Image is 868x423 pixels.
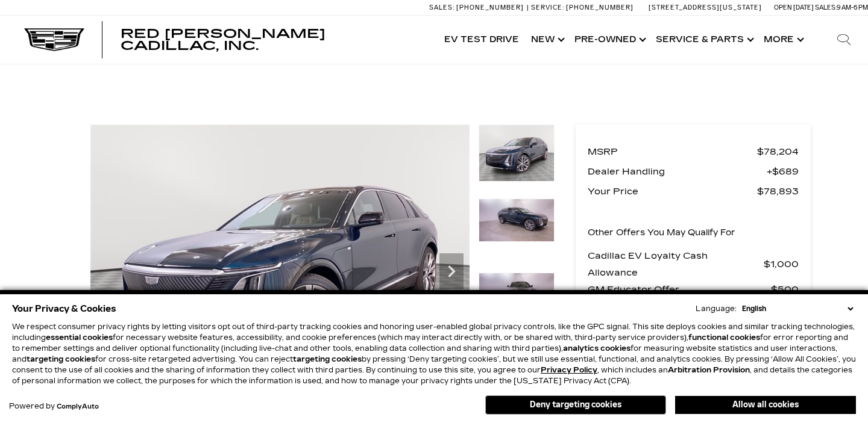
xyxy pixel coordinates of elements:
[650,16,758,64] a: Service & Parts
[527,4,637,11] a: Service: [PHONE_NUMBER]
[837,4,868,11] span: 9 AM-6 PM
[675,396,856,414] button: Allow all cookies
[588,247,764,281] span: Cadillac EV Loyalty Cash Allowance
[588,163,799,180] a: Dealer Handling $689
[541,366,597,374] a: Privacy Policy
[568,16,650,64] a: Pre-Owned
[758,16,808,64] button: More
[588,143,757,160] span: MSRP
[764,256,799,273] span: $1,000
[668,366,750,374] strong: Arbitration Provision
[531,4,564,11] span: Service:
[739,303,856,314] select: Language Select
[429,4,454,11] span: Sales:
[563,344,631,353] strong: analytics cookies
[649,4,762,11] a: [STREET_ADDRESS][US_STATE]
[456,4,524,11] span: [PHONE_NUMBER]
[90,125,470,409] img: New 2025 Emerald Lake Metallic Cadillac Luxury 3 image 1
[121,28,426,52] a: Red [PERSON_NAME] Cadillac, Inc.
[525,16,568,64] a: New
[293,355,362,363] strong: targeting cookies
[588,183,757,200] span: Your Price
[588,281,771,298] span: GM Educator Offer
[774,4,814,11] span: Open [DATE]
[566,4,634,11] span: [PHONE_NUMBER]
[815,4,837,11] span: Sales:
[479,125,555,182] img: New 2025 Emerald Lake Metallic Cadillac Luxury 3 image 1
[479,199,555,242] img: New 2025 Emerald Lake Metallic Cadillac Luxury 3 image 2
[757,183,799,200] span: $78,893
[771,281,799,298] span: $500
[57,403,99,410] a: ComplyAuto
[688,333,760,342] strong: functional cookies
[46,333,113,342] strong: essential cookies
[24,28,84,51] img: Cadillac Dark Logo with Cadillac White Text
[767,163,799,180] span: $689
[485,395,666,415] button: Deny targeting cookies
[439,253,464,289] div: Next
[696,305,737,312] div: Language:
[757,143,799,160] span: $78,204
[27,355,95,363] strong: targeting cookies
[588,163,767,180] span: Dealer Handling
[12,300,116,317] span: Your Privacy & Cookies
[9,403,99,410] div: Powered by
[438,16,525,64] a: EV Test Drive
[588,281,799,298] a: GM Educator Offer $500
[121,26,325,53] span: Red [PERSON_NAME] Cadillac, Inc.
[588,224,735,241] p: Other Offers You May Qualify For
[429,4,527,11] a: Sales: [PHONE_NUMBER]
[588,247,799,281] a: Cadillac EV Loyalty Cash Allowance $1,000
[12,321,856,386] p: We respect consumer privacy rights by letting visitors opt out of third-party tracking cookies an...
[588,143,799,160] a: MSRP $78,204
[588,183,799,200] a: Your Price $78,893
[479,273,555,316] img: New 2025 Emerald Lake Metallic Cadillac Luxury 3 image 3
